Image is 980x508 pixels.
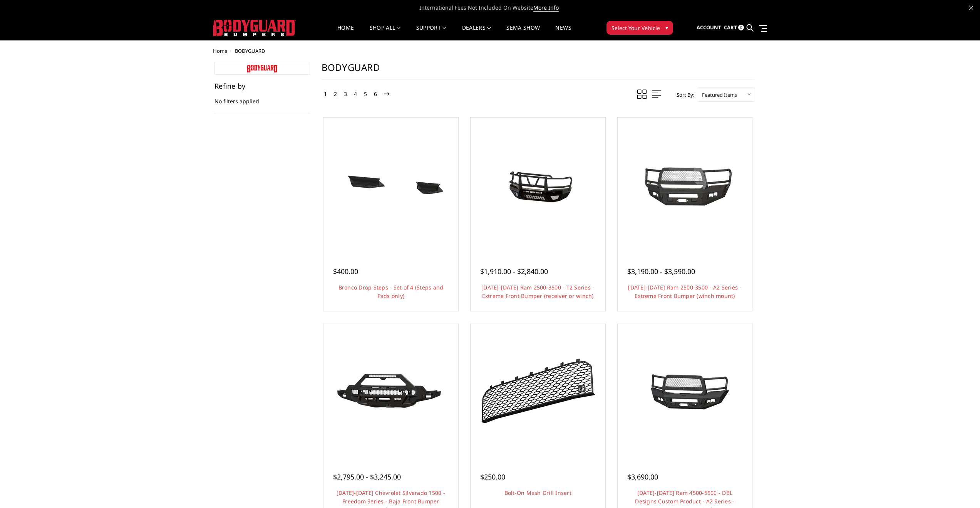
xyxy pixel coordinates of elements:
[325,119,456,251] a: Bronco Drop Steps - Set of 4 (Steps and Pads only) Bronco Drop Steps - Set of 4 (Steps and Pads o...
[611,24,660,32] span: Select Your Vehicle
[620,325,750,456] a: 2019-2025 Ram 4500-5500 - DBL Designs Custom Product - A2 Series - Extreme Front Bumper (winch mo...
[325,325,456,456] a: 2022-2025 Chevrolet Silverado 1500 - Freedom Series - Baja Front Bumper (winch mount)
[372,89,379,99] a: 6
[672,89,694,101] label: Sort By:
[628,284,741,299] a: [DATE]-[DATE] Ram 2500-3500 - A2 Series - Extreme Front Bumper (winch mount)
[533,4,559,12] a: More Info
[480,472,505,481] span: $250.00
[738,25,744,30] span: 0
[332,89,339,99] a: 2
[480,267,548,276] span: $1,910.00 - $2,840.00
[555,25,571,40] a: News
[623,157,746,213] img: 2019-2025 Ram 2500-3500 - A2 Series - Extreme Front Bumper (winch mount)
[333,472,401,481] span: $2,795.00 - $3,245.00
[481,284,594,299] a: [DATE]-[DATE] Ram 2500-3500 - T2 Series - Extreme Front Bumper (receiver or winch)
[724,17,744,38] a: Cart 0
[247,65,278,72] img: bodyguard-logoonly-red_1544544210__99040.original.jpg
[665,24,668,32] span: ▾
[342,89,349,99] a: 3
[322,62,754,79] h1: BODYGUARD
[472,325,603,456] a: Bolt-On Mesh Grill Insert
[370,25,401,40] a: shop all
[362,89,369,99] a: 5
[476,156,600,214] img: 2019-2025 Ram 2500-3500 - T2 Series - Extreme Front Bumper (receiver or winch)
[627,267,695,276] span: $3,190.00 - $3,590.00
[462,25,491,40] a: Dealers
[337,25,354,40] a: Home
[504,489,571,496] a: Bolt-On Mesh Grill Insert
[476,355,600,426] img: Bolt-On Mesh Grill Insert
[352,89,359,99] a: 4
[416,25,447,40] a: Support
[322,89,329,99] a: 1
[627,472,658,481] span: $3,690.00
[606,21,673,35] button: Select Your Vehicle
[697,17,721,38] a: Account
[620,119,750,251] a: 2019-2025 Ram 2500-3500 - A2 Series - Extreme Front Bumper (winch mount)
[338,284,444,299] a: Bronco Drop Steps - Set of 4 (Steps and Pads only)
[235,47,265,54] span: BODYGUARD
[213,20,296,36] img: BODYGUARD BUMPERS
[724,24,737,31] span: Cart
[213,47,227,54] a: Home
[214,82,310,113] div: No filters applied
[333,267,358,276] span: $400.00
[329,356,452,425] img: 2022-2025 Chevrolet Silverado 1500 - Freedom Series - Baja Front Bumper (winch mount)
[214,82,310,89] h5: Refine by
[697,24,721,31] span: Account
[506,25,540,40] a: SEMA Show
[472,119,603,251] a: 2019-2025 Ram 2500-3500 - T2 Series - Extreme Front Bumper (receiver or winch) 2019-2025 Ram 2500...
